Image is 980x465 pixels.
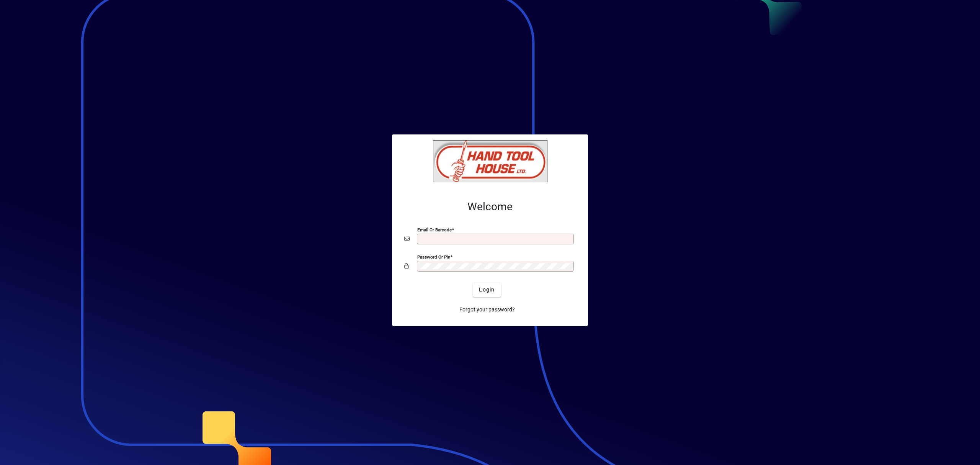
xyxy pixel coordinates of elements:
span: Forgot your password? [459,306,515,314]
span: Login [479,286,495,294]
mat-label: Password or Pin [417,254,450,259]
h2: Welcome [404,200,576,213]
button: Login [473,283,501,297]
mat-label: Email or Barcode [417,227,452,232]
a: Forgot your password? [456,303,518,317]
